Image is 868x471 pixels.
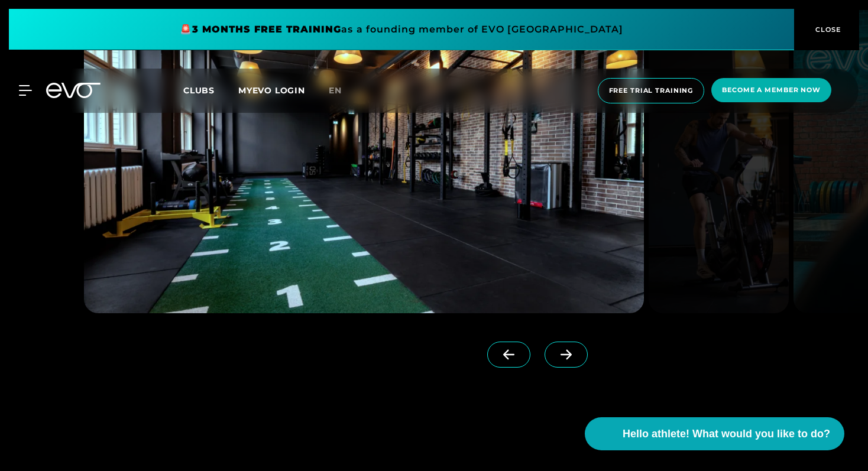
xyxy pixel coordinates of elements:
[183,85,238,96] a: Clubs
[623,428,830,440] font: Hello athlete! What would you like to do?
[609,86,694,95] font: Free trial training
[794,9,859,50] button: CLOSE
[329,85,342,96] font: en
[594,78,708,103] a: Free trial training
[722,86,821,94] font: Become a member now
[238,85,305,96] a: MYEVO LOGIN
[585,417,844,450] button: Hello athlete! What would you like to do?
[183,85,215,96] font: Clubs
[708,78,835,103] a: Become a member now
[815,25,841,34] font: CLOSE
[649,10,789,313] img: evofitness
[329,84,356,98] a: en
[84,10,644,313] img: evofitness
